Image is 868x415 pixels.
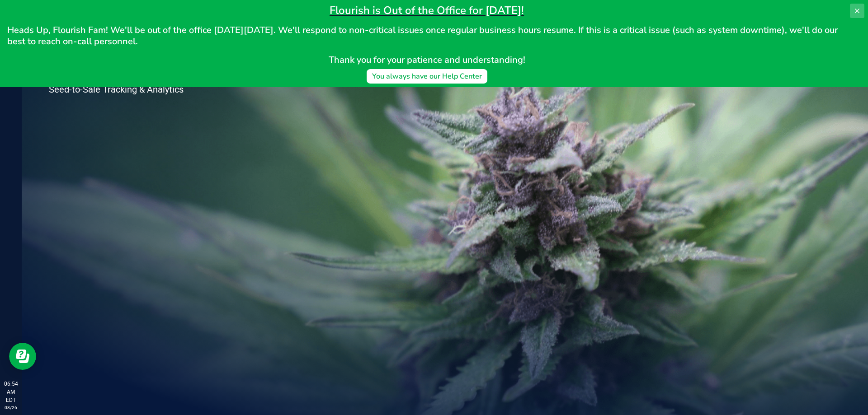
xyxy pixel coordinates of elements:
span: Heads Up, Flourish Fam! We'll be out of the office [DATE][DATE]. We'll respond to non-critical is... [7,24,840,47]
p: 06:54 AM EDT [4,380,18,404]
div: You always have our Help Center [372,71,482,82]
span: Flourish is Out of the Office for [DATE]! [330,3,524,18]
iframe: Resource center [9,343,36,370]
p: 08/26 [4,404,18,411]
span: Thank you for your patience and understanding! [329,54,525,66]
p: Seed-to-Sale Tracking & Analytics [49,85,221,94]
